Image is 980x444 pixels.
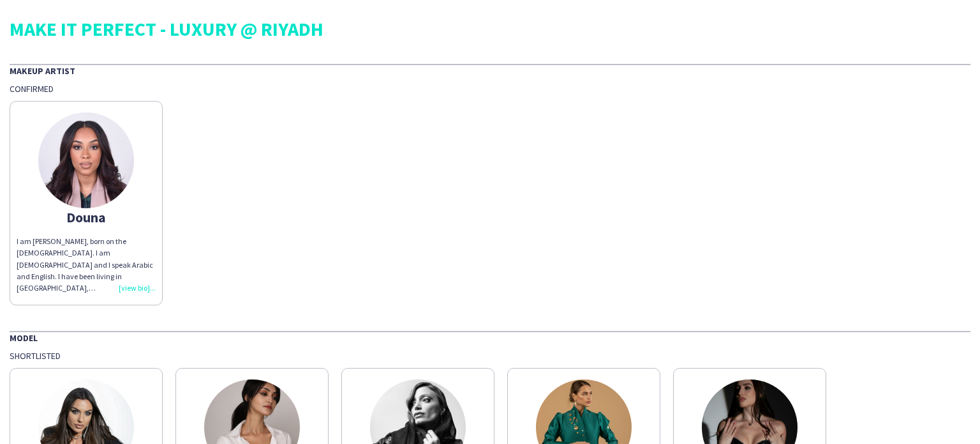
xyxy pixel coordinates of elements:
[10,19,970,38] div: MAKE IT PERFECT - LUXURY @ RIYADH
[38,112,134,208] img: thumb-f54d2b6c-fce9-4c1c-8d8a-1685f4857511.jpg
[10,83,970,95] div: Confirmed
[10,331,970,344] div: Model
[17,211,156,223] div: Douna
[10,64,970,77] div: Makeup Artist
[17,236,156,294] div: I am [PERSON_NAME], born on the [DEMOGRAPHIC_DATA]. I am [DEMOGRAPHIC_DATA] and I speak Arabic an...
[10,350,970,362] div: Shortlisted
